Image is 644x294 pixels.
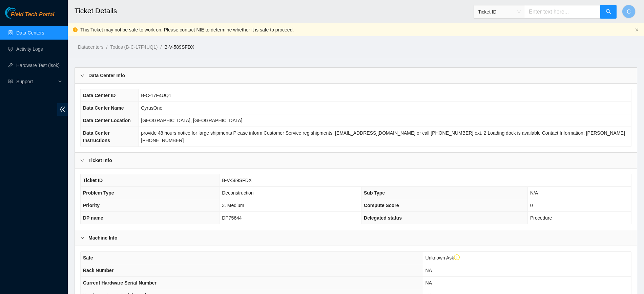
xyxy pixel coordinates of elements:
[222,178,252,183] span: B-V-589SFDX
[83,178,103,183] span: Ticket ID
[141,118,242,123] span: [GEOGRAPHIC_DATA], [GEOGRAPHIC_DATA]
[83,118,131,123] span: Data Center Location
[5,12,54,21] a: Akamai TechnologiesField Tech Portal
[478,7,521,17] span: Ticket ID
[83,268,113,273] span: Rack Number
[5,7,34,19] img: Akamai Technologies
[164,44,194,50] a: B-V-589SFDX
[606,9,611,15] span: search
[600,5,617,19] button: search
[88,234,118,242] b: Machine Info
[78,44,103,50] a: Datacenters
[525,5,601,19] input: Enter text here...
[635,28,639,32] button: close
[454,254,460,261] span: exclamation-circle
[83,130,110,143] span: Data Center Instructions
[222,203,244,208] span: 3. Medium
[75,153,637,168] div: Ticket Info
[222,215,242,221] span: DP75644
[83,255,93,261] span: Safe
[627,7,631,16] span: C
[160,44,162,50] span: /
[83,280,157,286] span: Current Hardware Serial Number
[75,68,637,83] div: Data Center Info
[80,73,84,77] span: right
[16,75,56,88] span: Support
[11,12,54,18] span: Field Tech Portal
[80,236,84,240] span: right
[16,30,44,36] a: Data Centers
[16,46,43,52] a: Activity Logs
[8,79,13,84] span: read
[110,44,158,50] a: Todos (B-C-17F4UQ1)
[622,5,636,18] button: C
[83,215,103,221] span: DP name
[83,203,100,208] span: Priority
[88,72,125,79] b: Data Center Info
[364,203,399,208] span: Compute Score
[80,158,84,162] span: right
[141,130,625,143] span: provide 48 hours notice for large shipments Please inform Customer Service reg shipments: [EMAIL_...
[57,103,68,116] span: double-left
[425,255,460,261] span: Unknown Ask
[75,230,637,246] div: Machine Info
[530,203,533,208] span: 0
[364,190,385,196] span: Sub Type
[530,215,552,221] span: Procedure
[141,105,162,111] span: CyrusOne
[88,157,112,164] b: Ticket Info
[425,280,432,286] span: NA
[16,63,60,68] a: Hardware Test (isok)
[83,105,124,111] span: Data Center Name
[425,268,432,273] span: NA
[364,215,402,221] span: Delegated status
[83,93,116,98] span: Data Center ID
[83,190,114,196] span: Problem Type
[222,190,253,196] span: Deconstruction
[530,190,538,196] span: N/A
[106,44,107,50] span: /
[141,93,171,98] span: B-C-17F4UQ1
